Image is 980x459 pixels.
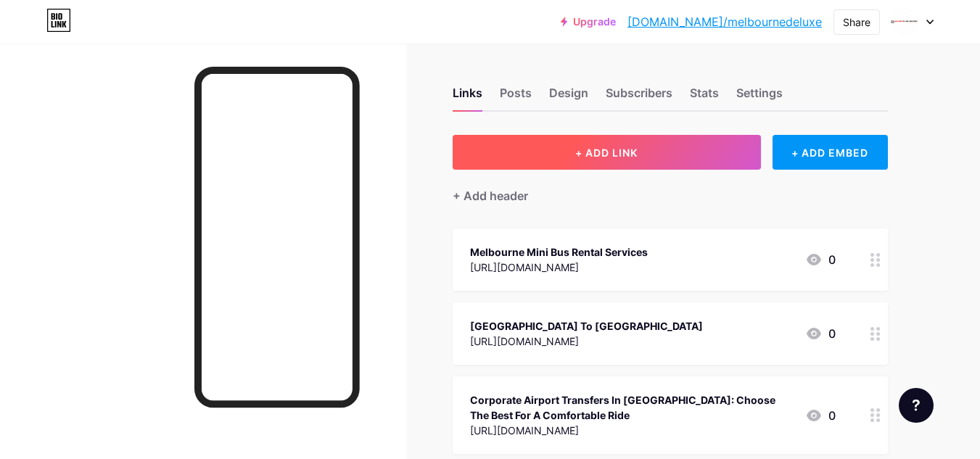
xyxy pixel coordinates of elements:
[500,84,532,110] div: Posts
[606,84,672,110] div: Subscribers
[843,15,870,30] div: Share
[690,84,719,110] div: Stats
[470,318,703,334] div: [GEOGRAPHIC_DATA] To [GEOGRAPHIC_DATA]
[453,84,482,110] div: Links
[453,135,761,170] button: + ADD LINK
[773,135,888,170] div: + ADD EMBED
[805,407,836,424] div: 0
[549,84,588,110] div: Design
[575,146,638,159] span: + ADD LINK
[805,325,836,342] div: 0
[453,187,528,204] div: + Add header
[470,334,703,349] div: [URL][DOMAIN_NAME]
[627,13,822,30] a: [DOMAIN_NAME]/melbournedeluxe
[470,423,794,438] div: [URL][DOMAIN_NAME]
[891,8,918,36] img: melbournedeluxe
[470,392,794,423] div: Corporate Airport Transfers In [GEOGRAPHIC_DATA]: Choose The Best For A Comfortable Ride
[470,244,648,260] div: Melbourne Mini Bus Rental Services
[736,84,783,110] div: Settings
[561,16,616,28] a: Upgrade
[470,260,648,275] div: [URL][DOMAIN_NAME]
[805,251,836,268] div: 0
